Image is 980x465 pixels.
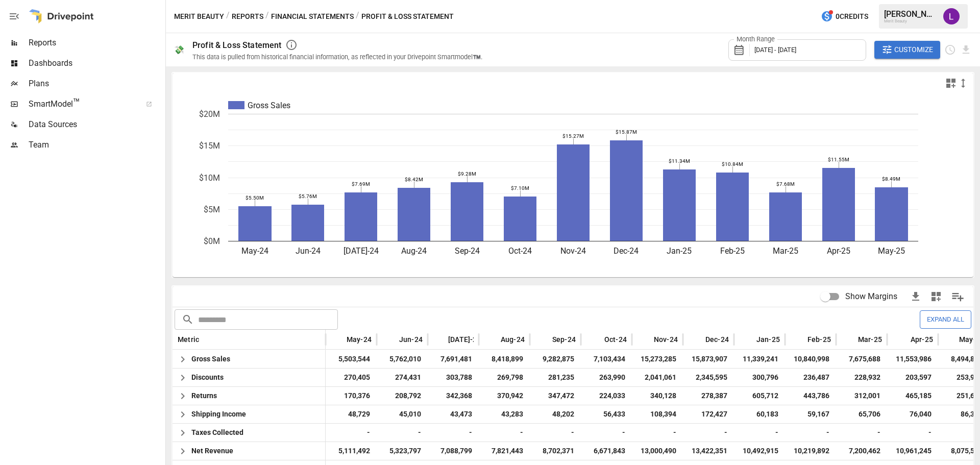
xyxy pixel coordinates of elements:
span: Metric [178,334,199,345]
span: 8,702,371 [541,442,576,460]
span: Aug-24 [501,334,525,345]
span: Team [29,139,163,151]
div: 💸 [174,45,184,55]
span: 13,422,351 [690,442,729,460]
span: 0 Credits [836,10,868,23]
text: Mar-25 [773,246,798,256]
button: Sort [843,332,857,347]
button: Sort [639,332,653,347]
button: Schedule report [944,44,956,56]
span: Reports [29,37,163,49]
button: Reports [232,10,263,23]
text: $9.28M [458,171,476,177]
span: Gross Sales [191,355,230,363]
span: May-24 [347,334,372,345]
button: Sort [792,332,806,347]
text: May-25 [878,246,905,256]
span: Taxes Collected [191,428,243,436]
span: Dashboards [29,57,163,69]
div: This data is pulled from historical financial information, as reflected in your Drivepoint Smartm... [192,53,482,61]
span: 203,597 [904,369,933,386]
text: $8.49M [882,176,900,182]
span: 15,873,907 [690,350,729,368]
button: Manage Columns [946,285,969,308]
span: 7,200,462 [847,442,882,460]
span: 43,473 [449,405,474,423]
span: 76,040 [908,405,933,423]
text: Apr-25 [827,246,850,256]
span: - [570,424,576,442]
span: 274,431 [394,369,423,386]
span: 11,339,241 [741,350,780,368]
button: Customize [874,41,941,59]
button: Sort [895,332,910,347]
span: 2,041,061 [643,369,678,386]
span: - [621,424,627,442]
text: Feb-25 [720,246,745,256]
span: 208,792 [394,387,423,405]
button: Financial Statements [271,10,354,23]
text: $15.27M [562,133,584,139]
span: 108,394 [649,405,678,423]
span: 5,762,010 [388,350,423,368]
span: Mar-25 [858,334,882,345]
span: Plans [29,78,163,90]
span: 342,368 [445,387,474,405]
span: 15,273,285 [639,350,678,368]
text: $5.76M [299,193,317,199]
div: Merit Beauty [884,19,937,23]
span: - [774,424,780,442]
text: Oct-24 [508,246,532,256]
span: 60,183 [755,405,780,423]
span: 43,283 [500,405,525,423]
text: May-24 [241,246,268,256]
div: / [265,10,269,23]
span: 170,376 [342,387,372,405]
span: 7,675,688 [847,350,882,368]
span: 340,128 [649,387,678,405]
button: Sort [537,332,551,347]
span: 281,235 [547,369,576,386]
span: - [723,424,729,442]
text: $10.84M [722,161,743,167]
span: Shipping Income [191,410,246,418]
span: 443,786 [802,387,831,405]
span: - [876,424,882,442]
text: $10M [199,173,220,183]
span: 10,219,892 [792,442,831,460]
button: Merit Beauty [174,10,224,23]
button: Download report [960,44,972,56]
span: - [365,424,372,442]
button: Sort [331,332,346,347]
button: Sort [433,332,447,347]
text: Nov-24 [560,246,586,256]
span: 48,202 [551,405,576,423]
text: $5M [204,205,220,214]
text: $15.87M [616,129,637,135]
text: $7.69M [352,181,370,187]
span: 2,345,595 [694,369,729,386]
span: 465,185 [904,387,933,405]
img: Liz Tortoso [943,8,960,25]
span: Show Margins [845,290,897,303]
svg: A chart. [173,93,966,277]
span: 48,729 [347,405,372,423]
span: 303,788 [445,369,474,386]
button: Sort [944,332,958,347]
div: [PERSON_NAME] [884,9,937,19]
span: 263,990 [598,369,627,386]
span: 5,503,544 [337,350,372,368]
span: Net Revenue [191,447,233,455]
text: $8.42M [405,177,423,182]
span: - [672,424,678,442]
text: [DATE]-24 [344,246,379,256]
span: 10,492,915 [741,442,780,460]
text: Jan-25 [667,246,692,256]
text: $7.68M [776,181,795,187]
div: / [356,10,359,23]
span: 5,323,797 [388,442,423,460]
button: Sort [741,332,755,347]
span: Data Sources [29,118,163,131]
